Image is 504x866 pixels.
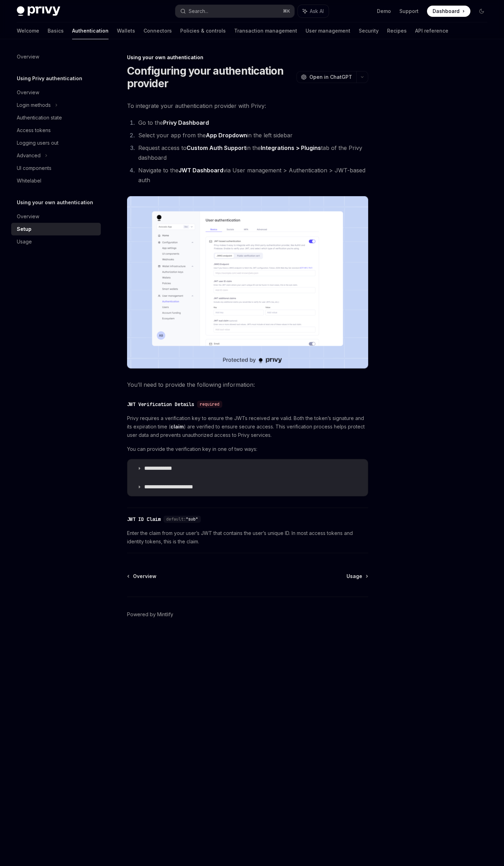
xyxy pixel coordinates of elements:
a: Usage [346,573,367,580]
div: Usage [17,238,32,246]
div: Overview [17,88,39,97]
span: Privy requires a verification key to ensure the JWTs received are valid. Both the token’s signatu... [127,414,368,439]
a: Dashboard [427,6,470,17]
h5: Using Privy authentication [17,74,82,83]
a: User management [306,22,350,39]
li: Go to the [136,118,368,128]
a: Authentication state [11,111,101,124]
a: Setup [11,223,101,235]
a: Connectors [143,22,172,39]
span: You’ll need to provide the following information: [127,380,368,390]
div: Login methods [17,101,51,109]
strong: App Dropdown [206,132,247,139]
h5: Using your own authentication [17,198,93,207]
li: Request access to in the tab of the Privy dashboard [136,143,368,163]
div: JWT Verification Details [127,401,194,408]
a: Access tokens [11,124,101,137]
a: Welcome [17,22,39,39]
span: Overview [133,573,156,580]
div: Overview [17,212,39,221]
div: Setup [17,225,31,233]
div: Authentication state [17,114,62,122]
a: Recipes [387,22,407,39]
div: UI components [17,164,51,172]
a: Basics [48,22,64,39]
a: Transaction management [234,22,297,39]
span: To integrate your authentication provider with Privy: [127,101,368,111]
a: Overview [11,86,101,99]
div: Logging users out [17,139,58,147]
div: Whitelabel [17,177,41,185]
a: JWT Dashboard [178,167,223,174]
span: Ask AI [310,8,324,15]
span: Open in ChatGPT [309,74,352,81]
span: Dashboard [433,8,460,15]
a: Wallets [117,22,135,39]
a: Whitelabel [11,174,101,187]
button: Ask AI [298,5,329,18]
a: Demo [377,8,391,15]
a: API reference [415,22,448,39]
li: Select your app from the in the left sidebar [136,130,368,140]
img: JWT-based auth [127,196,368,369]
a: Usage [11,235,101,248]
div: Overview [17,53,39,61]
a: Overview [11,50,101,63]
h1: Configuring your authentication provider [127,64,294,90]
a: claim [170,424,184,430]
div: Using your own authentication [127,54,368,61]
span: default: [166,516,186,522]
a: Support [399,8,419,15]
a: Logging users out [11,137,101,149]
div: Advanced [17,151,41,160]
strong: Custom Auth Support [187,144,246,151]
img: dark logo [17,6,60,16]
span: Enter the claim from your user’s JWT that contains the user’s unique ID. In most access tokens an... [127,529,368,546]
span: Usage [346,573,362,580]
a: UI components [11,162,101,174]
button: Toggle dark mode [476,6,487,17]
span: ⌘ K [283,8,290,14]
button: Open in ChatGPT [296,71,356,83]
div: Access tokens [17,126,51,135]
a: Authentication [72,22,108,39]
a: Powered by Mintlify [127,611,173,618]
span: You can provide the verification key in one of two ways: [127,445,368,453]
span: "sub" [186,516,198,522]
a: Security [359,22,379,39]
div: Search... [189,7,208,15]
a: Overview [128,573,156,580]
button: Search...⌘K [175,5,294,18]
a: Policies & controls [180,22,226,39]
a: Overview [11,210,101,223]
li: Navigate to the via User management > Authentication > JWT-based auth [136,165,368,185]
div: required [197,401,222,408]
a: Integrations > Plugins [261,144,321,152]
a: Privy Dashboard [163,119,209,126]
div: JWT ID Claim [127,516,161,523]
